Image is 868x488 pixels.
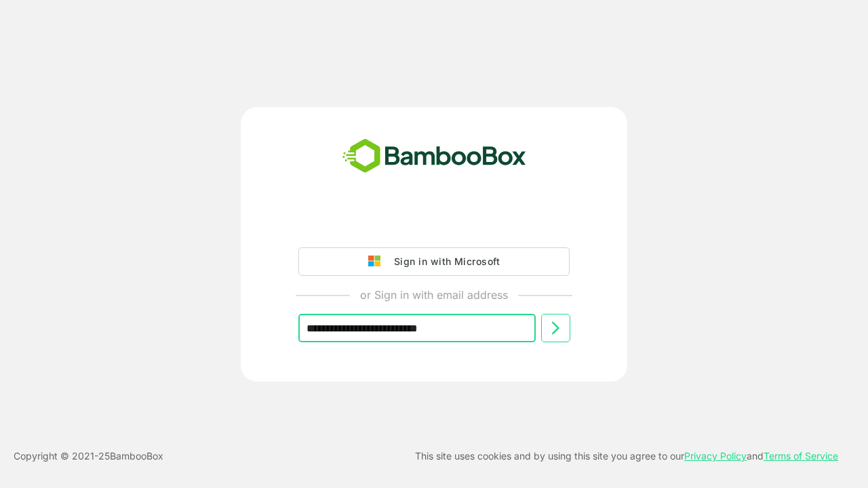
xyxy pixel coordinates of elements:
[335,134,534,179] img: bamboobox
[415,448,838,464] p: This site uses cookies and by using this site you agree to our and
[684,450,747,462] a: Privacy Policy
[368,256,387,268] img: google
[298,247,570,276] button: Sign in with Microsoft
[14,448,163,464] p: Copyright © 2021- 25 BambooBox
[360,287,508,303] p: or Sign in with email address
[387,253,500,270] div: Sign in with Microsoft
[292,209,576,239] iframe: Sign in with Google Button
[764,450,838,462] a: Terms of Service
